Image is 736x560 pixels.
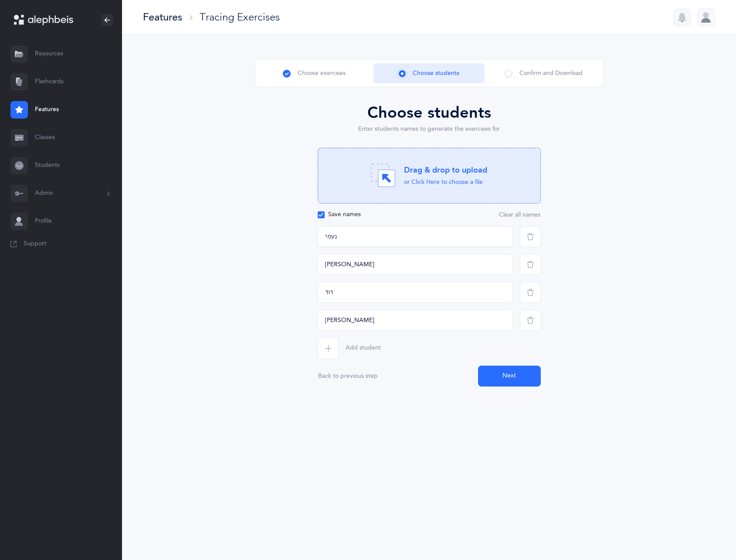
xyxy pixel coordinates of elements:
[318,282,513,303] input: Enter students Hebrew name
[318,125,541,134] div: Enter students names to generate the exercises for
[143,10,182,24] div: Features
[692,516,726,550] iframe: Drift Widget Chat Controller
[24,240,46,248] span: Support
[346,344,381,353] span: Add student
[519,69,583,78] span: Confirm and Download
[200,10,280,24] div: Tracing Exercises
[413,69,459,78] span: Choose students
[404,178,487,187] div: or Click Here to choose a file
[298,69,346,78] span: Choose exercises
[318,210,361,219] div: Save names
[318,310,513,331] input: Enter students Hebrew name
[318,101,541,125] div: Choose students
[318,254,513,275] input: Enter students Hebrew name
[318,373,378,380] button: Back to previous step
[318,338,381,359] button: Add student
[478,366,541,387] button: Next
[499,211,541,218] button: Clear all names
[318,226,513,247] input: Enter students Hebrew name
[404,165,487,176] div: Drag & drop to upload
